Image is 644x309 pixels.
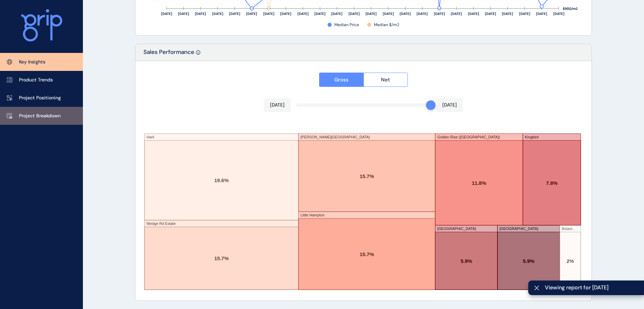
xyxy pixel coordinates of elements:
button: Net [363,73,408,87]
button: Gross [319,73,363,87]
p: Product Trends [19,77,53,83]
span: Median Price [334,22,359,28]
span: Gross [334,76,349,83]
p: Project Positioning [19,95,61,101]
span: Median $/m2 [374,22,399,28]
p: Sales Performance [143,48,194,61]
p: [DATE] [442,102,457,109]
p: Key Insights [19,59,45,65]
text: $950/m2 [563,6,578,11]
span: Net [381,76,390,83]
span: Viewing report for [DATE] [545,284,639,291]
p: [DATE] [270,102,285,109]
p: Project Breakdown [19,113,61,119]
